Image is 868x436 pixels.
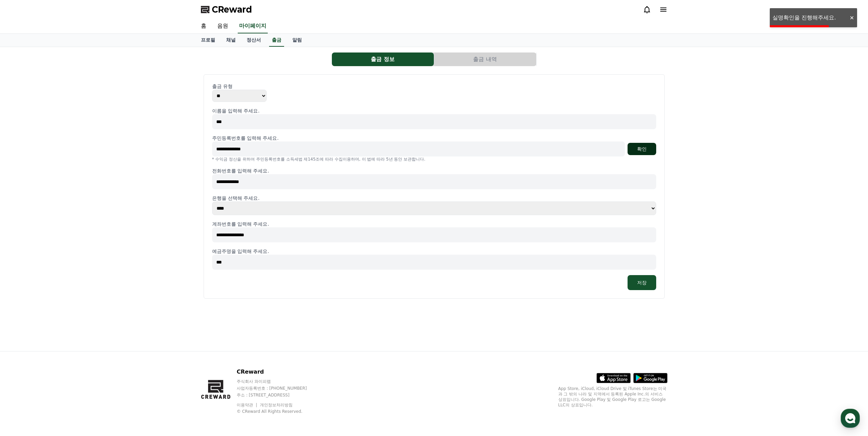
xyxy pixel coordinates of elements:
div: [DATE] 오전 8:30부터 운영해요 [37,11,97,17]
p: 출금 유형 [212,83,656,90]
p: 전화번호를 입력해 주세요. [212,167,656,174]
a: 알림 [287,34,307,47]
p: 주식회사 와이피랩 [237,379,320,384]
a: 프로필 [195,34,221,47]
a: 정산서 [241,34,266,47]
div: 어떤의미인지 사실 잘 이해는 안가지만 [35,17,125,24]
a: CReward [201,4,252,15]
p: App Store, iCloud, iCloud Drive 및 iTunes Store는 미국과 그 밖의 나라 및 지역에서 등록된 Apple Inc.의 서비스 상표입니다. Goo... [558,386,667,408]
a: 마이페이지 [238,19,268,33]
div: 감사합니다. [20,126,115,133]
button: 확인 [628,143,656,155]
div: 유튜브에서 음원을 사용한 영상의 소유권이 잡히지 않는 경우가 가끔 있습니다. [20,65,115,78]
a: 출금 [269,34,284,47]
div: 감사합니다 좋은하루 보내세요^^ [35,44,125,51]
a: 출금 정보 [332,52,434,66]
div: 이해해주셔서 감사합니다! [20,183,79,190]
button: 출금 정보 [332,52,434,66]
p: 은행을 선택해 주세요. [212,195,656,201]
a: 개인정보처리방침 [260,403,293,407]
a: 음원 [212,19,234,33]
div: Creward [37,4,63,11]
span: CReward [212,4,252,15]
p: 예금주명을 입력해 주세요. [212,248,656,255]
div: 좋은 하루 되세요 :) [20,119,115,126]
a: 홈 [195,19,212,33]
p: * 수익금 정산을 위하여 주민등록번호를 소득세법 제145조에 따라 수집이용하며, 이 법에 따라 5년 동안 보관합니다. [212,156,656,162]
div: 이럴 때 소유권을 주장할 수는 있으나, 해결되는 경우는 매우 드뭅니다. [20,78,115,92]
button: 저장 [628,275,656,290]
p: 주민등록번호를 입력해 주세요. [212,135,279,141]
div: 이렇게 답변 받은 내용 안내해주셔서 감사합니다~ 전 크리워드 믿고 계속 영상 제작할게요 [35,24,125,44]
div: 네엡 감사합니다^^ [79,163,125,170]
button: 출금 내역 [434,52,536,66]
a: 채널 [221,34,241,47]
a: 이용약관 [237,403,258,407]
p: © CReward All Rights Reserved. [237,409,320,414]
p: 주소 : [STREET_ADDRESS] [237,392,320,398]
p: CReward [237,368,320,376]
div: 새로운 메시지입니다. [47,140,88,149]
div: 따라서 해당 영상의 소유권은 추후 자동으로 잡히기를 기다려야 할 것 같습니다. [20,95,115,109]
p: 계좌번호를 입력해 주세요. [212,221,656,227]
div: 좋지 않은 소식을 드려 죄송합니다. [20,109,115,116]
p: 이름을 입력해 주세요. [212,107,656,114]
p: 사업자등록번호 : [PHONE_NUMBER] [237,386,320,391]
